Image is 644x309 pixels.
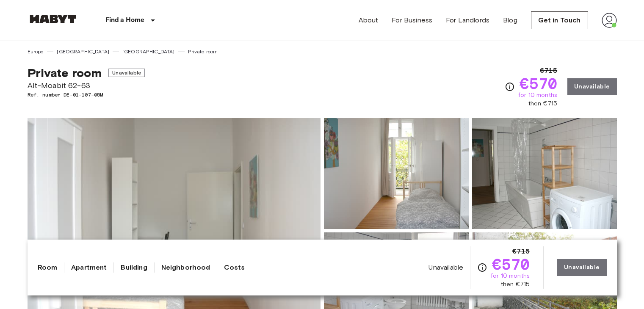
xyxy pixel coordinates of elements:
span: for 10 months [518,91,557,99]
a: Get in Touch [531,11,588,29]
a: [GEOGRAPHIC_DATA] [57,48,109,55]
span: Unavailable [428,263,463,272]
a: Costs [224,262,245,273]
span: then €715 [501,280,530,289]
a: [GEOGRAPHIC_DATA] [122,48,175,55]
span: then €715 [528,99,557,108]
span: €570 [492,257,530,272]
a: Private room [188,48,218,55]
span: €715 [540,66,557,76]
a: About [359,15,379,25]
img: Picture of unit DE-01-107-05M [472,118,617,229]
span: €715 [512,246,530,257]
img: Picture of unit DE-01-107-05M [324,118,469,229]
a: Building [121,262,147,273]
span: Ref. number DE-01-107-05M [28,91,145,99]
svg: Check cost overview for full price breakdown. Please note that discounts apply to new joiners onl... [477,262,487,273]
img: Habyt [28,15,78,23]
p: Find a Home [105,15,145,25]
a: Room [38,262,58,273]
a: Apartment [71,262,107,273]
a: For Landlords [446,15,489,25]
img: avatar [602,13,617,28]
span: €570 [520,76,557,91]
a: Neighborhood [161,262,210,273]
span: Unavailable [108,69,145,77]
span: Alt-Moabit 62-63 [28,80,145,91]
span: for 10 months [491,272,530,280]
span: Private room [28,66,102,80]
a: Europe [28,48,44,55]
a: For Business [392,15,432,25]
svg: Check cost overview for full price breakdown. Please note that discounts apply to new joiners onl... [505,82,515,92]
a: Blog [503,15,517,25]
